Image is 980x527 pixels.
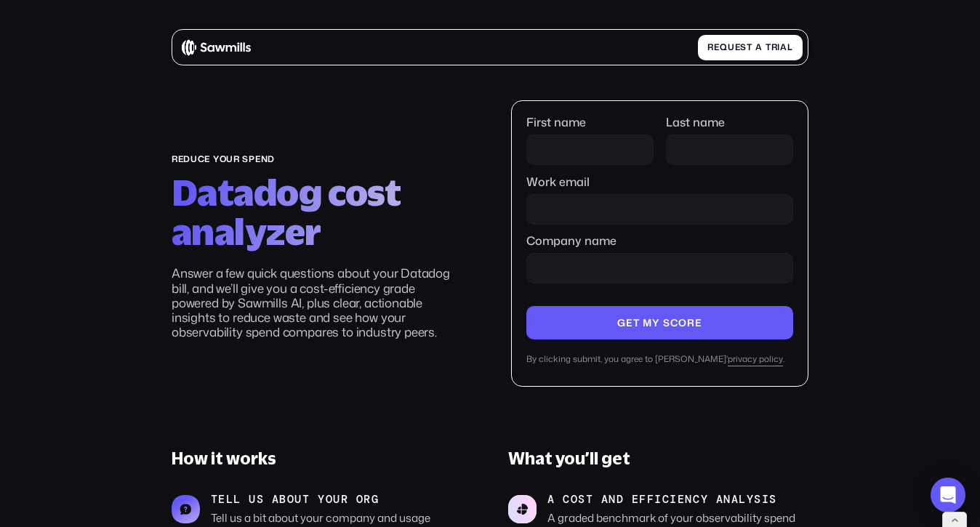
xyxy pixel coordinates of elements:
span: l [787,42,793,52]
span: u [728,42,735,52]
a: Requestatrial [698,35,803,60]
div: Open Intercom Messenger [931,478,965,512]
span: i [777,42,780,52]
h3: How it works [172,448,472,469]
span: a [755,42,763,52]
label: Last name [666,116,793,129]
p: Answer a few quick questions about your Datadog bill, and we’ll give you a cost-efficiency grade ... [172,266,462,339]
span: a [780,42,787,52]
label: Company name [526,234,793,248]
p: A cost and efficiency analysis [547,493,795,506]
div: By clicking submit, you agree to [PERSON_NAME]' . [526,354,793,366]
span: e [735,42,741,52]
span: R [707,42,714,52]
span: q [720,42,728,52]
h3: What you’ll get [508,448,808,469]
span: t [747,42,752,52]
h2: Datadog cost analyzer [172,172,462,252]
span: r [771,42,778,52]
span: t [766,42,771,52]
a: privacy policy [728,354,783,366]
p: tell us about your org [211,493,430,506]
p: Tell us a bit about your company and usage [211,511,430,526]
div: reduce your spend [172,154,462,164]
p: A graded benchmark of your observability spend [547,511,795,526]
span: e [714,42,720,52]
span: s [740,42,747,52]
label: Work email [526,175,793,189]
form: Company name [526,116,793,366]
label: First name [526,116,654,129]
